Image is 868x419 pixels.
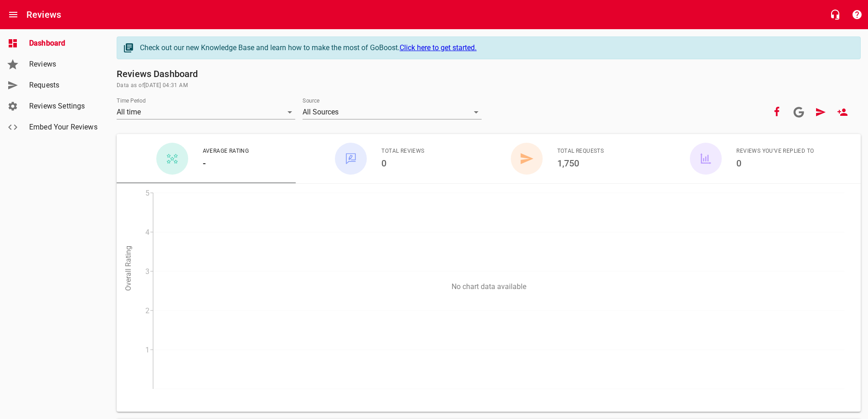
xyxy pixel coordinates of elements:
[203,156,249,171] h6: -
[303,105,481,119] div: All Sources
[145,346,149,354] tspan: 1
[846,4,868,26] button: Support Portal
[29,122,98,133] span: Embed Your Reviews
[29,101,98,112] span: Reviews Settings
[29,38,98,49] span: Dashboard
[140,42,851,53] div: Check out our new Knowledge Base and learn how to make the most of GoBoost.
[117,282,861,291] p: No chart data available
[824,4,846,26] button: Live Chat
[117,67,861,81] h6: Reviews Dashboard
[381,156,424,171] h6: 0
[145,189,149,197] tspan: 5
[203,147,249,156] span: Average Rating
[788,101,810,123] a: Connect your Google account
[117,81,861,90] span: Data as of [DATE] 04:31 AM
[557,147,604,156] span: Total Requests
[810,101,832,123] a: Request Review
[736,156,814,171] h6: 0
[29,80,98,91] span: Requests
[303,98,319,103] label: Source
[117,98,146,103] label: Time Period
[145,306,149,315] tspan: 2
[145,228,149,237] tspan: 4
[381,147,424,156] span: Total Reviews
[2,4,24,26] button: Open drawer
[557,156,604,171] h6: 1,750
[117,105,295,119] div: All time
[736,147,814,156] span: Reviews You've Replied To
[26,7,61,22] h6: Reviews
[766,101,788,123] button: Your Facebook account is connected
[145,267,149,276] tspan: 3
[29,59,98,70] span: Reviews
[400,43,477,52] a: Click here to get started.
[832,101,853,123] a: New User
[124,246,133,291] tspan: Overall Rating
